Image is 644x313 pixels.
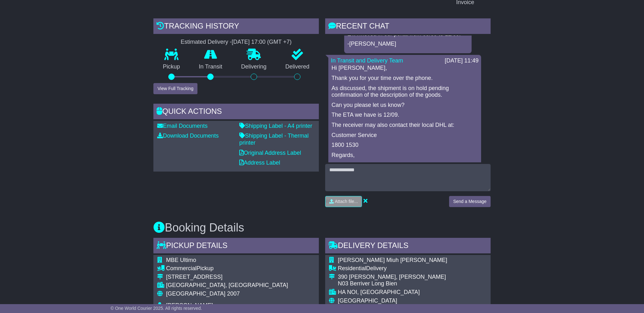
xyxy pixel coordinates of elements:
p: As discussed, the shipment is on hold pending confirmation of the description of the goods. [332,85,478,99]
span: © One World Courier 2025. All rights reserved. [111,306,202,311]
div: Delivery [338,265,447,272]
p: The receiver may also contact their local DHL at: [332,122,478,129]
p: In Transit [190,63,232,70]
div: Estimated Delivery - [153,39,319,46]
span: MBE Ultimo [166,257,196,263]
div: Tracking history [153,18,319,36]
div: 390 [PERSON_NAME], [PERSON_NAME] [338,274,447,281]
h3: Booking Details [153,221,491,234]
div: Pickup Details [153,238,319,255]
p: -[PERSON_NAME] [347,41,468,48]
span: Commercial [166,265,196,271]
span: Residential [338,265,366,271]
span: [GEOGRAPHIC_DATA] [166,290,225,297]
span: [PERSON_NAME] [166,302,213,309]
p: Thank you for your time over the phone. [332,75,478,82]
div: N03 Berriver Long Bien [338,280,447,287]
div: RECENT CHAT [325,18,491,36]
div: [DATE] 11:49 [445,57,479,64]
div: [STREET_ADDRESS] [166,274,288,281]
button: Send a Message [449,196,491,207]
div: HA NOI, [GEOGRAPHIC_DATA] [338,289,447,296]
a: Download Documents [157,133,219,139]
p: Customer Service [332,132,478,139]
p: Regards, [332,152,478,159]
a: Shipping Label - Thermal printer [239,133,309,146]
p: Delivered [276,63,319,70]
div: [DATE] 17:00 (GMT +7) [232,39,292,46]
p: Hi [PERSON_NAME], [332,65,478,72]
div: Quick Actions [153,104,319,121]
a: In Transit and Delivery Team [331,57,403,64]
a: Address Label [239,160,280,166]
p: The ETA we have is 12/09. [332,112,478,119]
a: Email Documents [157,123,208,129]
p: Can you please let us know? [332,102,478,109]
p: Pickup [153,63,190,70]
p: [PERSON_NAME] [332,162,478,169]
span: [GEOGRAPHIC_DATA] [338,297,397,304]
button: View Full Tracking [153,83,197,94]
a: Original Address Label [239,150,301,156]
span: 2007 [227,290,240,297]
p: 1800 1530 [332,142,478,149]
a: Shipping Label - A4 printer [239,123,312,129]
span: [PERSON_NAME] Miuh [PERSON_NAME] [338,257,447,263]
div: [GEOGRAPHIC_DATA], [GEOGRAPHIC_DATA] [166,282,288,289]
div: Delivery Details [325,238,491,255]
p: Delivering [232,63,276,70]
div: Pickup [166,265,288,272]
